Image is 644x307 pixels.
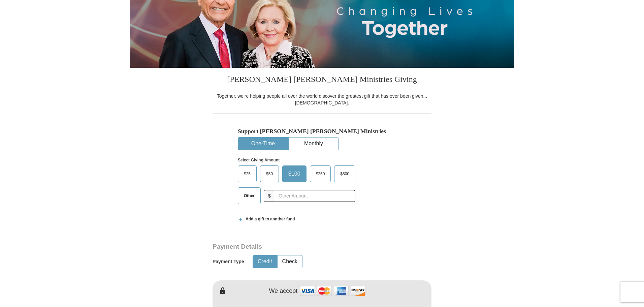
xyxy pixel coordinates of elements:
[213,259,244,265] h5: Payment Type
[240,191,258,201] span: Other
[289,137,339,150] button: Monthly
[240,169,254,179] span: $25
[275,190,355,202] input: Other Amount
[337,169,353,179] span: $500
[238,158,280,162] strong: Select Giving Amount
[213,243,384,251] h3: Payment Details
[285,169,304,179] span: $100
[213,93,431,106] div: Together, we're helping people all over the world discover the greatest gift that has ever been g...
[299,284,366,298] img: credit cards accepted
[263,169,276,179] span: $50
[313,169,328,179] span: $250
[238,137,288,150] button: One-Time
[278,255,302,268] button: Check
[238,128,406,135] h5: Support [PERSON_NAME] [PERSON_NAME] Ministries
[243,216,295,222] span: Add a gift to another fund
[253,255,277,268] button: Credit
[213,68,431,93] h3: [PERSON_NAME] [PERSON_NAME] Ministries Giving
[264,190,275,202] span: $
[269,287,298,295] h4: We accept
